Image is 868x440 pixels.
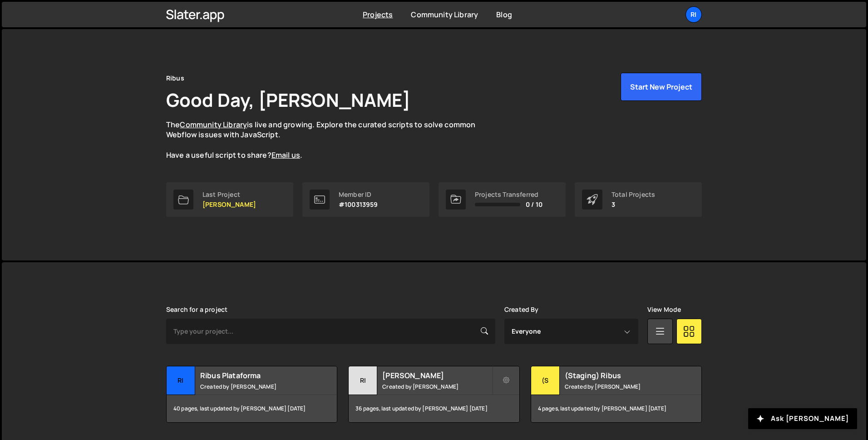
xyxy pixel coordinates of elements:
a: Blog [496,10,512,20]
a: Email us [271,150,300,160]
p: [PERSON_NAME] [202,201,256,208]
p: 3 [612,201,655,208]
div: Ri [167,366,195,395]
p: The is live and growing. Explore the curated scripts to solve common Webflow issues with JavaScri... [166,120,493,160]
h2: [PERSON_NAME] [382,370,492,380]
span: 0 / 10 [526,201,542,208]
div: Projects Transferred [475,191,542,198]
small: Created by [PERSON_NAME] [382,383,492,390]
div: (S [531,366,560,395]
h2: Ribus Plataforma [200,370,310,380]
div: Ribus [166,73,184,84]
h1: Good Day, [PERSON_NAME] [166,87,410,112]
a: Community Library [180,120,247,130]
label: View Mode [647,306,681,313]
a: Ri Ribus Plataforma Created by [PERSON_NAME] 40 pages, last updated by [PERSON_NAME] [DATE] [166,366,337,423]
button: Start New Project [621,73,702,101]
a: Last Project [PERSON_NAME] [166,182,293,217]
a: Projects [363,10,393,20]
div: 4 pages, last updated by [PERSON_NAME] [DATE] [531,395,701,422]
h2: (Staging) Ribus [565,370,674,380]
small: Created by [PERSON_NAME] [200,383,310,390]
div: Member ID [339,191,378,198]
div: Ri [349,366,377,395]
a: Community Library [411,10,478,20]
label: Search for a project [166,306,227,313]
a: Ri [PERSON_NAME] Created by [PERSON_NAME] 36 pages, last updated by [PERSON_NAME] [DATE] [348,366,519,423]
div: Last Project [202,191,256,198]
div: 36 pages, last updated by [PERSON_NAME] [DATE] [349,395,519,422]
div: Total Projects [612,191,655,198]
a: Ri [686,6,702,23]
label: Created By [504,306,539,313]
small: Created by [PERSON_NAME] [565,383,674,390]
a: (S (Staging) Ribus Created by [PERSON_NAME] 4 pages, last updated by [PERSON_NAME] [DATE] [531,366,702,423]
div: 40 pages, last updated by [PERSON_NAME] [DATE] [167,395,337,422]
button: Ask [PERSON_NAME] [748,408,857,429]
p: #100313959 [339,201,378,208]
input: Type your project... [166,319,495,344]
